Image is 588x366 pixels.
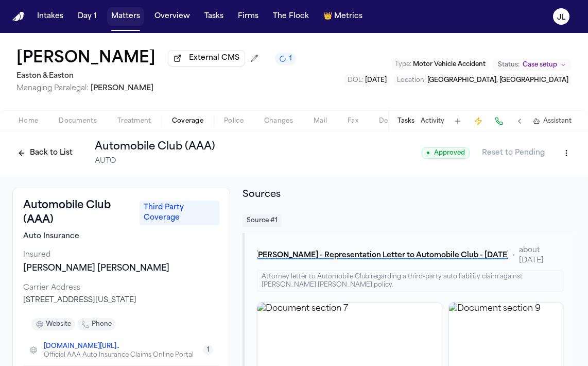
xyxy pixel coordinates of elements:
[23,198,133,227] h3: Automobile Club (AAA)
[189,53,239,63] span: External CMS
[243,188,576,202] h2: Sources
[471,114,486,128] button: Create Immediate Task
[150,7,194,26] button: Overview
[334,11,362,22] span: Metrics
[394,75,572,86] button: Edit Location: Newport Beach, CA
[31,318,75,330] button: website
[92,320,112,328] span: phone
[77,318,116,330] button: phone
[426,149,430,157] span: ●
[451,114,465,128] button: Add Task
[413,61,486,68] span: Motor Vehicle Accident
[12,12,25,22] img: Finch Logo
[512,251,515,261] span: •
[395,61,411,68] span: Type :
[427,77,568,84] span: [GEOGRAPHIC_DATA], [GEOGRAPHIC_DATA]
[12,12,25,22] a: Home
[269,7,313,26] button: The Flock
[348,77,364,84] span: DOL :
[319,7,367,26] button: crownMetrics
[498,61,520,69] span: Status:
[492,114,506,128] button: Make a Call
[16,49,155,68] h1: [PERSON_NAME]
[59,117,97,125] span: Documents
[23,295,219,306] div: [STREET_ADDRESS][US_STATE]
[168,50,245,66] button: External CMS
[74,7,101,26] button: Day 1
[397,77,426,84] span: Location :
[289,55,292,63] span: 1
[234,7,263,26] button: Firms
[264,117,293,125] span: Changes
[23,250,219,260] div: Insured
[33,7,67,26] button: Intakes
[348,117,358,125] span: Fax
[16,70,296,82] h2: Easton & Easton
[421,117,444,125] button: Activity
[16,85,89,92] span: Managing Paralegal:
[422,147,470,159] span: Approved
[23,231,79,242] span: Auto Insurance
[140,201,219,225] span: Third Party Coverage
[23,283,219,293] div: Carrier Address
[543,117,572,125] span: Assistant
[379,117,407,125] span: Demand
[91,85,153,92] span: [PERSON_NAME]
[257,270,563,292] div: Attorney letter to Automobile Club regarding a third-party auto liability claim against [PERSON_N...
[533,117,572,125] button: Assistant
[557,14,565,21] text: JL
[44,351,194,359] div: Official AAA Auto Insurance Claims Online Portal
[344,75,390,86] button: Edit DOL: 2025-06-16
[397,117,414,125] button: Tasks
[224,117,244,125] span: Police
[46,320,71,328] span: website
[12,145,78,161] button: Back to List
[95,140,215,154] h1: Automobile Club (AAA)
[365,77,387,84] span: [DATE]
[523,61,557,69] span: Case setup
[117,117,151,125] span: Treatment
[243,214,282,227] span: Source # 1
[19,117,38,125] span: Home
[275,53,296,65] button: 1 active task
[257,246,508,265] button: [PERSON_NAME] - Representation Letter to Automobile Club - [DATE]
[203,345,213,355] button: View 1 source
[200,7,228,26] button: Tasks
[519,245,563,266] span: about [DATE]
[44,342,119,351] a: [DOMAIN_NAME][URL]..
[493,59,572,71] button: Change status from Case setup
[323,11,332,22] span: crown
[392,59,489,70] button: Edit Type: Motor Vehicle Accident
[107,7,144,26] button: Matters
[16,49,155,68] button: Edit matter name
[23,262,219,275] div: [PERSON_NAME] [PERSON_NAME]
[314,117,327,125] span: Mail
[172,117,203,125] span: Coverage
[95,156,116,167] span: AUTO
[476,145,551,161] button: Reset to Pending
